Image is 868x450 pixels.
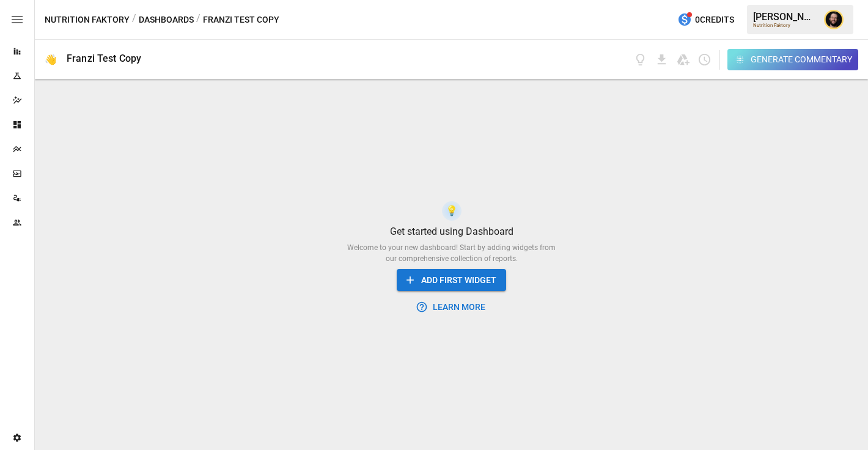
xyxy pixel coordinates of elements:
button: Download dashboard [655,53,669,67]
div: 👋 [45,54,57,65]
button: Dashboards [139,12,194,28]
div: Get started using Dashboard [390,226,513,237]
button: Learn More [413,296,490,319]
div: 💡 [446,205,458,216]
span: 0 Credits [695,12,734,28]
div: Nutrition Faktory [753,23,817,28]
div: Welcome to your new dashboard! Start by adding widgets from our comprehensive collection of reports. [342,242,562,264]
div: Franzi Test Copy [67,53,141,64]
div: / [196,12,200,28]
button: Generate Commentary [727,49,859,70]
button: Save as Google Doc [676,53,690,67]
button: 0Credits [672,9,739,31]
button: Nutrition Faktory [45,12,130,28]
div: [PERSON_NAME] [753,11,817,23]
div: Generate Commentary [751,52,852,67]
button: ADD FIRST WIDGET [397,269,506,292]
button: Ciaran Nugent [817,2,851,37]
div: / [132,12,136,28]
button: Schedule dashboard [697,53,712,67]
button: View documentation [633,53,647,67]
img: Ciaran Nugent [824,10,844,29]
